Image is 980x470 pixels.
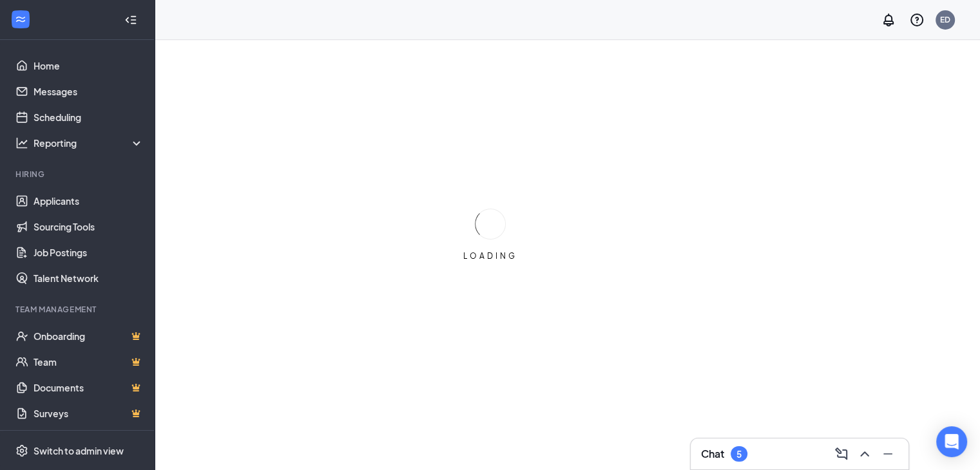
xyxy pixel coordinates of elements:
div: Open Intercom Messenger [936,426,967,457]
svg: Analysis [15,136,28,149]
h3: Chat [701,447,724,461]
div: Switch to admin view [34,444,124,457]
svg: Notifications [881,12,896,28]
svg: Minimize [880,446,896,462]
div: LOADING [458,250,523,261]
a: TeamCrown [34,349,144,375]
button: ComposeMessage [831,444,852,464]
a: Talent Network [34,265,144,291]
button: Minimize [878,444,898,464]
svg: Collapse [124,14,137,26]
a: Messages [34,79,144,104]
button: ChevronUp [854,444,875,464]
a: Home [34,53,144,79]
svg: WorkstreamLogo [14,13,27,26]
div: 5 [736,449,742,460]
div: ED [940,14,950,25]
svg: QuestionInfo [909,12,925,28]
svg: Settings [15,444,28,457]
a: DocumentsCrown [34,375,144,400]
a: Applicants [34,188,144,214]
a: SurveysCrown [34,400,144,426]
a: Scheduling [34,104,144,130]
svg: ComposeMessage [834,446,849,462]
div: Team Management [15,304,141,315]
div: Reporting [34,136,144,149]
a: Sourcing Tools [34,214,144,240]
a: OnboardingCrown [34,323,144,349]
div: Hiring [15,169,141,180]
a: Job Postings [34,240,144,265]
svg: ChevronUp [857,446,872,462]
